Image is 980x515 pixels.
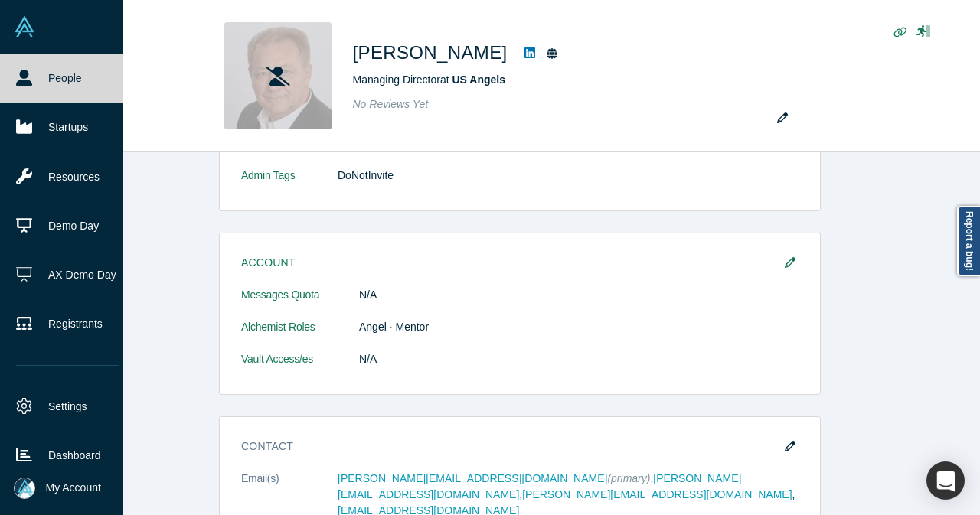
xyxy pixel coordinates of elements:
[359,319,799,335] dd: Angel · Mentor
[607,472,650,484] span: (primary)
[338,169,394,181] span: DoNotInvite
[14,478,101,499] button: My Account
[353,39,508,67] h1: [PERSON_NAME]
[353,98,429,110] span: No Reviews Yet
[46,480,101,496] span: My Account
[14,16,35,37] img: Alchemist Vault Logo
[241,438,777,455] h3: Contact
[14,478,35,499] img: Mia Scott's Account
[522,488,792,500] a: [PERSON_NAME][EMAIL_ADDRESS][DOMAIN_NAME]
[359,287,799,303] dd: N/A
[241,287,359,319] dt: Messages Quota
[359,351,799,367] dd: N/A
[353,73,505,86] span: Managing Director at
[241,255,777,271] h3: Account
[241,168,338,200] dt: Admin Tags
[338,472,607,484] a: [PERSON_NAME][EMAIL_ADDRESS][DOMAIN_NAME]
[957,206,980,276] a: Report a bug!
[241,351,359,383] dt: Vault Access/es
[452,73,505,86] a: US Angels
[241,319,359,351] dt: Alchemist Roles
